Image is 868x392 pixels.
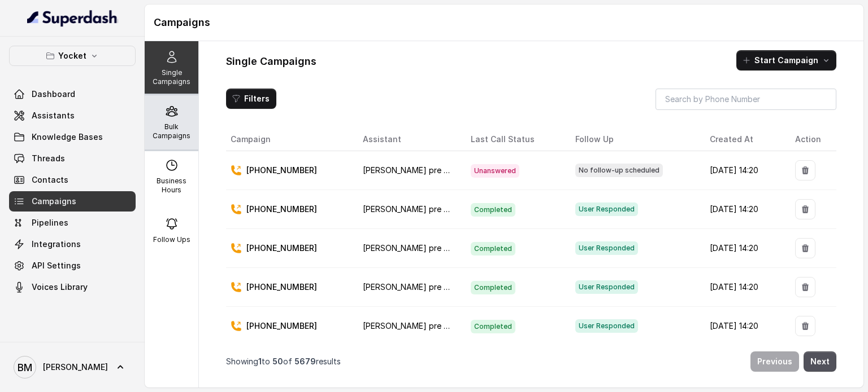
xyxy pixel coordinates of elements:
[804,351,836,372] button: Next
[575,202,638,216] span: User Responded
[701,268,785,307] td: [DATE] 14:20
[226,89,276,109] button: Filters
[701,151,785,190] td: [DATE] 14:20
[32,281,88,293] span: Voices Library
[750,351,799,372] button: Previous
[9,46,136,66] button: Yocket
[272,356,283,366] span: 50
[354,128,462,151] th: Assistant
[58,49,86,63] p: Yocket
[246,243,317,254] p: [PHONE_NUMBER]
[575,164,663,177] span: No follow-up scheduled
[736,50,836,71] button: Start Campaign
[462,128,566,151] th: Last Call Status
[363,204,488,214] span: [PERSON_NAME] pre sales calling
[32,196,76,207] span: Campaigns
[246,165,317,176] p: [PHONE_NUMBER]
[27,9,118,27] img: light.svg
[9,191,136,212] a: Campaigns
[471,164,519,178] span: Unanswered
[32,260,81,271] span: API Settings
[471,320,515,333] span: Completed
[656,89,836,110] input: Search by Phone Number
[471,242,515,256] span: Completed
[363,282,488,292] span: [PERSON_NAME] pre sales calling
[153,235,190,244] p: Follow Ups
[9,170,136,190] a: Contacts
[154,14,854,32] h1: Campaigns
[575,241,638,255] span: User Responded
[294,356,316,366] span: 5679
[9,213,136,233] a: Pipelines
[566,128,701,151] th: Follow Up
[575,280,638,294] span: User Responded
[701,128,785,151] th: Created At
[32,174,68,186] span: Contacts
[363,321,488,331] span: [PERSON_NAME] pre sales calling
[575,319,638,333] span: User Responded
[32,217,68,228] span: Pipelines
[32,89,75,100] span: Dashboard
[246,281,317,293] p: [PHONE_NUMBER]
[9,351,136,383] a: [PERSON_NAME]
[9,127,136,147] a: Knowledge Bases
[258,356,262,366] span: 1
[701,229,785,268] td: [DATE] 14:20
[149,68,194,86] p: Single Campaigns
[701,190,785,229] td: [DATE] 14:20
[9,256,136,276] a: API Settings
[9,277,136,297] a: Voices Library
[226,128,354,151] th: Campaign
[226,52,316,71] h1: Single Campaigns
[226,345,836,378] nav: Pagination
[471,203,515,217] span: Completed
[9,105,136,126] a: Assistants
[246,204,317,215] p: [PHONE_NUMBER]
[701,307,785,346] td: [DATE] 14:20
[363,243,488,253] span: [PERSON_NAME] pre sales calling
[786,128,836,151] th: Action
[149,122,194,140] p: Bulk Campaigns
[9,148,136,169] a: Threads
[226,356,341,367] p: Showing to of results
[32,110,75,121] span: Assistants
[43,362,108,373] span: [PERSON_NAME]
[246,320,317,332] p: [PHONE_NUMBER]
[9,84,136,104] a: Dashboard
[18,362,32,373] text: BM
[32,131,103,143] span: Knowledge Bases
[471,281,515,294] span: Completed
[149,177,194,195] p: Business Hours
[9,234,136,254] a: Integrations
[363,165,488,175] span: [PERSON_NAME] pre sales calling
[32,239,81,250] span: Integrations
[32,153,65,164] span: Threads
